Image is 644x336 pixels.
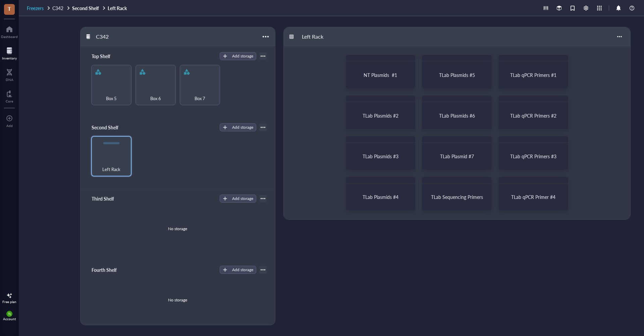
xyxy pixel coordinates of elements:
[52,5,63,11] span: C342
[52,5,71,11] a: C342
[220,195,256,203] button: Add storage
[363,153,398,160] span: TLab Plasmids #3
[439,72,475,78] span: TLab Plasmids #5
[6,67,13,82] a: DNA
[510,112,556,119] span: TLab qPCR Primers #2
[6,88,13,103] a: Core
[6,124,13,128] div: Add
[168,226,187,232] div: No storage
[93,31,133,42] div: C342
[195,95,205,102] span: Box 7
[89,265,129,275] div: Fourth Shelf
[3,317,16,321] div: Account
[364,72,397,78] span: NT Plasmids #1
[2,300,16,304] div: Free plan
[440,153,474,160] span: TLab Plasmid #7
[511,194,555,200] span: TLab qPCR Primer #4
[439,112,475,119] span: TLab Plasmids #6
[6,78,13,82] div: DNA
[89,51,129,61] div: Top Shelf
[232,53,253,59] div: Add storage
[8,312,11,316] span: TL
[363,112,398,119] span: TLab Plasmids #2
[2,56,17,60] div: Inventory
[510,153,556,160] span: TLab qPCR Primers #3
[232,124,253,130] div: Add storage
[220,266,256,274] button: Add storage
[27,5,44,11] span: Freezers
[150,95,161,102] span: Box 6
[6,99,13,103] div: Core
[27,5,51,11] a: Freezers
[220,52,256,60] button: Add storage
[89,194,129,203] div: Third Shelf
[168,297,187,303] div: No storage
[1,35,18,39] div: Dashboard
[72,5,128,11] a: Second ShelfLeft Rack
[1,24,18,39] a: Dashboard
[8,4,11,13] span: T
[232,196,253,202] div: Add storage
[232,267,253,273] div: Add storage
[89,123,129,132] div: Second Shelf
[106,95,117,102] span: Box 5
[510,72,556,78] span: TLab qPCR Primers #1
[2,45,17,60] a: Inventory
[102,166,120,173] span: Left Rack
[431,194,483,200] span: TLab Sequencing Primers
[220,123,256,131] button: Add storage
[299,31,339,42] div: Left Rack
[363,194,398,200] span: TLab Plasmids #4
